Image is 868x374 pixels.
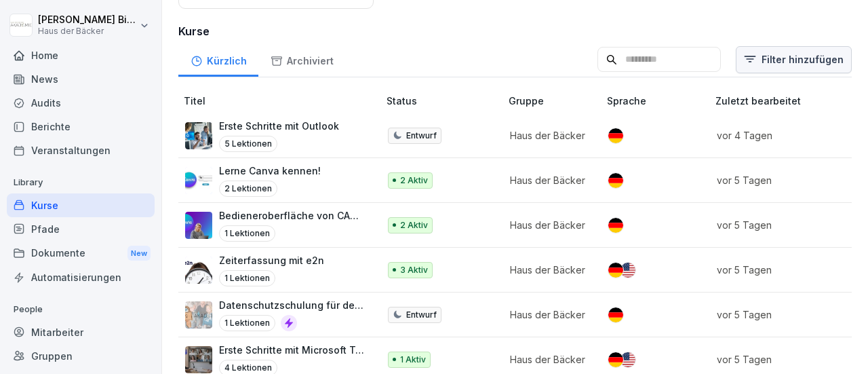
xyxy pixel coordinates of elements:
img: lysz5sqnxflpxgfcucko2ufd.png [185,257,212,284]
a: Kurse [7,193,155,217]
p: [PERSON_NAME] Bihler [38,14,137,26]
p: Haus der Bäcker [510,218,585,232]
a: Gruppen [7,344,155,368]
img: de.svg [608,173,623,188]
a: Berichte [7,115,155,138]
p: Entwurf [406,130,437,142]
button: Filter hinzufügen [736,46,852,73]
p: vor 5 Tagen [717,352,855,367]
img: de.svg [608,352,623,367]
a: Pfade [7,217,155,241]
p: Haus der Bäcker [510,352,585,367]
p: 5 Lektionen [219,136,277,152]
p: 1 Aktiv [400,354,426,366]
p: Titel [184,94,381,108]
p: Haus der Bäcker [38,26,137,36]
p: vor 5 Tagen [717,218,855,232]
p: 2 Aktiv [400,174,428,187]
p: Entwurf [406,309,437,321]
h3: Kurse [178,23,852,39]
img: de.svg [608,307,623,322]
p: People [7,299,155,320]
p: Haus der Bäcker [510,173,585,187]
p: Lerne Canva kennen! [219,164,321,178]
img: x59whxxzhoceklac67ea12jw.png [185,346,212,373]
p: 1 Lektionen [219,270,275,286]
div: Dokumente [7,241,155,266]
p: Haus der Bäcker [510,307,585,322]
p: Erste Schritte mit Microsoft Teams: Effektive Nutzung für die Zusammenarbeit! [219,343,365,357]
a: Audits [7,91,155,115]
p: 2 Lektionen [219,181,277,197]
img: j41gu7y67g5ch47nwh46jjsr.png [185,122,212,149]
a: DokumenteNew [7,241,155,266]
p: Sprache [607,94,710,108]
p: vor 4 Tagen [717,128,855,143]
img: de.svg [608,263,623,278]
p: Zeiterfassung mit e2n [219,253,324,267]
img: de.svg [608,128,623,143]
img: s66qd3d44r21bikr32egi3fp.png [185,167,212,194]
p: Bedieneroberfläche von CANVA [219,208,365,223]
a: Home [7,43,155,67]
p: Haus der Bäcker [510,263,585,277]
p: Erste Schritte mit Outlook [219,119,339,133]
a: Automatisierungen [7,265,155,289]
p: Haus der Bäcker [510,128,585,143]
p: vor 5 Tagen [717,307,855,322]
img: de.svg [608,218,623,233]
img: afg6fnw2rcih01fdc0lxrusa.png [185,301,212,329]
p: 3 Aktiv [400,264,428,276]
p: vor 5 Tagen [717,173,855,187]
p: Status [387,94,503,108]
p: 1 Lektionen [219,315,275,331]
p: vor 5 Tagen [717,263,855,277]
img: pnu9hewn4pmg8sslczxvkvou.png [185,212,212,239]
img: us.svg [620,352,635,367]
a: Mitarbeiter [7,320,155,344]
p: Datenschutzschulung für den Verkauf [219,298,365,312]
p: Gruppe [509,94,601,108]
p: Library [7,172,155,193]
a: Archiviert [258,42,345,77]
p: 2 Aktiv [400,219,428,231]
a: Veranstaltungen [7,138,155,162]
a: News [7,67,155,91]
img: us.svg [620,263,635,278]
div: New [127,246,151,261]
p: 1 Lektionen [219,225,275,242]
a: Kürzlich [178,42,258,77]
